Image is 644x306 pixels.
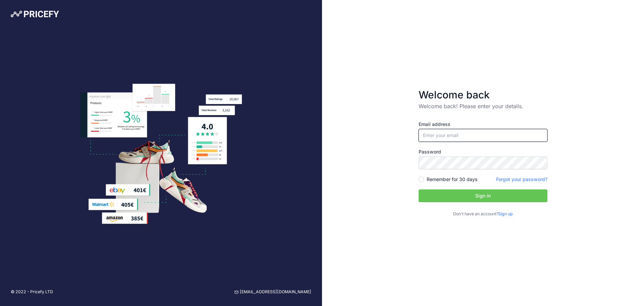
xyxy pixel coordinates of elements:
[419,89,547,101] h3: Welcome back
[419,121,547,128] label: Email address
[496,176,547,182] a: Forgot your password?
[419,211,547,217] p: Don't have an account?
[11,11,59,17] img: Pricefy
[419,189,547,202] button: Sign in
[11,289,53,295] p: © 2022 - Pricefy LTD
[427,176,477,183] label: Remember for 30 days
[419,148,547,155] label: Password
[419,129,547,142] input: Enter your email
[234,289,311,295] a: [EMAIL_ADDRESS][DOMAIN_NAME]
[419,102,547,110] p: Welcome back! Please enter your details.
[498,211,513,216] a: Sign up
